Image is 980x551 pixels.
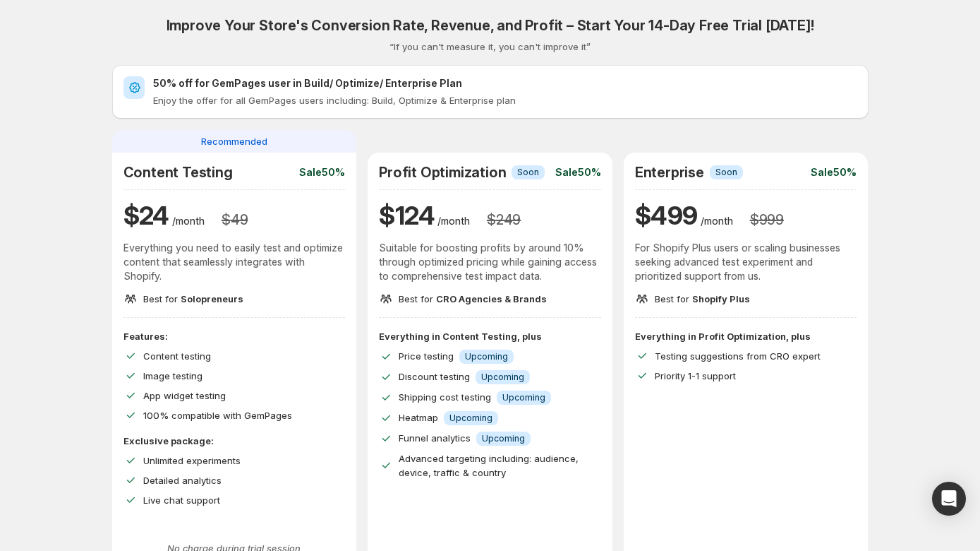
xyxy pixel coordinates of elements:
[201,134,267,148] span: Recommended
[502,392,545,403] span: Upcoming
[655,350,821,362] span: Testing suggestions from CRO expert
[750,211,784,228] h3: $ 999
[655,292,750,306] p: Best for
[635,329,857,343] p: Everything in Profit Optimization, plus
[399,412,438,423] span: Heatmap
[635,164,704,181] h2: Enterprise
[555,165,601,179] p: Sale 50%
[379,199,435,232] h1: $ 124
[399,391,491,403] span: Shipping cost testing
[143,475,222,486] span: Detailed analytics
[379,241,601,283] p: Suitable for boosting profits by around 10% through optimized pricing while gaining access to com...
[399,350,454,362] span: Price testing
[465,351,508,362] span: Upcoming
[222,211,248,228] h3: $ 49
[635,199,698,232] h1: $ 499
[399,371,470,382] span: Discount testing
[482,433,525,444] span: Upcoming
[143,494,220,506] span: Live chat support
[299,165,345,179] p: Sale 50%
[143,292,243,306] p: Best for
[487,211,521,228] h3: $ 249
[167,17,814,34] h2: Improve Your Store's Conversion Rate, Revenue, and Profit – Start Your 14-Day Free Trial [DATE]!
[655,370,736,381] span: Priority 1-1 support
[399,292,547,306] p: Best for
[153,93,857,107] p: Enjoy the offer for all GemPages users including: Build, Optimize & Enterprise plan
[379,329,601,343] p: Everything in Content Testing, plus
[143,350,211,362] span: Content testing
[692,293,750,304] span: Shopify Plus
[449,413,492,424] span: Upcoming
[715,167,737,178] span: Soon
[932,482,966,516] div: Open Intercom Messenger
[143,390,226,401] span: App widget testing
[123,199,169,232] h1: $ 24
[399,453,579,478] span: Advanced targeting including: audience, device, traffic & country
[143,410,292,421] span: 100% compatible with GemPages
[635,241,857,283] p: For Shopify Plus users or scaling businesses seeking advanced test experiment and prioritized sup...
[123,434,346,448] p: Exclusive package:
[389,40,591,54] p: “If you can't measure it, you can't improve it”
[701,214,733,228] p: /month
[143,370,202,381] span: Image testing
[153,76,857,90] h2: 50% off for GemPages user in Build/ Optimize/ Enterprise Plan
[123,164,233,181] h2: Content Testing
[399,432,471,444] span: Funnel analytics
[811,165,857,179] p: Sale 50%
[481,372,524,383] span: Upcoming
[436,293,547,304] span: CRO Agencies & Brands
[181,293,243,304] span: Solopreneurs
[437,214,470,228] p: /month
[172,214,205,228] p: /month
[143,455,241,466] span: Unlimited experiments
[517,167,539,178] span: Soon
[379,164,506,181] h2: Profit Optimization
[123,241,346,283] p: Everything you need to easily test and optimize content that seamlessly integrates with Shopify.
[123,329,346,343] p: Features:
